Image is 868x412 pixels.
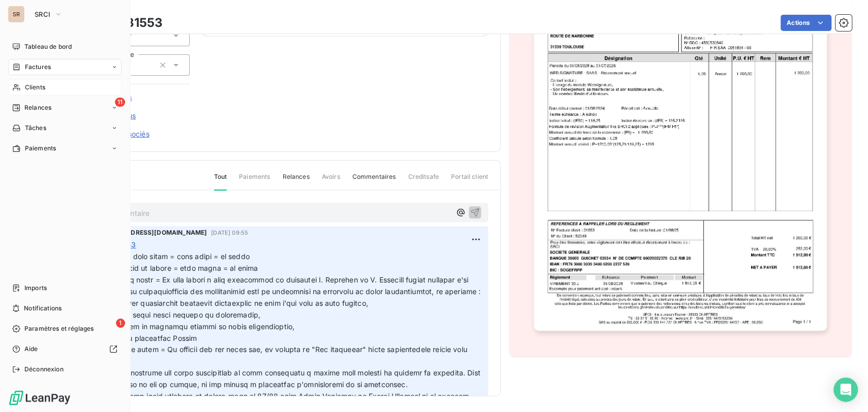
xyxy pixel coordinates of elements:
[25,62,51,72] span: Factures
[8,6,24,22] div: SR
[352,172,396,189] span: Commentaires
[24,42,72,51] span: Tableau de bord
[8,390,71,406] img: Logo LeanPay
[408,172,439,189] span: Creditsafe
[24,324,94,333] span: Paramètres et réglages
[25,83,45,92] span: Clients
[116,319,125,328] span: 1
[239,172,270,189] span: Paiements
[214,172,227,191] span: Tout
[24,365,64,374] span: Déconnexion
[24,344,38,354] span: Aide
[282,172,309,189] span: Relances
[115,98,125,107] span: 11
[451,172,488,189] span: Portail client
[781,15,831,31] button: Actions
[25,123,46,133] span: Tâches
[24,304,62,313] span: Notifications
[322,172,340,189] span: Avoirs
[35,10,50,18] span: SRCI
[24,283,47,293] span: Imports
[8,341,122,357] a: Aide
[77,228,207,237] span: Sylvie [EMAIL_ADDRESS][DOMAIN_NAME]
[833,377,858,402] div: Open Intercom Messenger
[24,103,51,112] span: Relances
[25,144,56,153] span: Paiements
[211,230,248,236] span: [DATE] 09:55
